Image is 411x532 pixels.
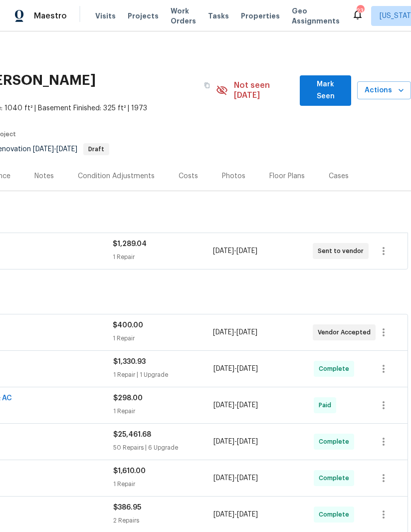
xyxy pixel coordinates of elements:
div: 2 Repairs [113,516,213,526]
span: Actions [365,84,403,97]
span: [DATE] [236,329,257,336]
span: - [213,327,257,337]
span: $298.00 [113,395,143,402]
button: Copy Address [198,76,216,94]
span: - [213,437,258,447]
span: Not seen [DATE] [234,80,294,100]
span: [DATE] [236,248,257,255]
div: 1 Repair [113,333,212,343]
span: [DATE] [237,365,258,372]
span: Properties [241,11,280,21]
div: 1 Repair | 1 Upgrade [113,370,213,380]
div: 1 Repair [113,252,212,262]
div: Photos [222,171,245,181]
span: [DATE] [237,511,258,518]
span: [DATE] [237,402,258,409]
span: [DATE] [56,146,77,153]
div: Condition Adjustments [78,171,155,181]
div: Notes [34,171,54,181]
span: $25,461.68 [113,431,151,438]
span: $400.00 [113,322,143,329]
span: - [213,473,258,483]
span: Projects [128,11,159,21]
span: Complete [319,364,353,374]
span: [DATE] [237,475,258,482]
span: - [213,510,258,520]
span: - [33,146,77,153]
div: Floor Plans [269,171,305,181]
span: - [213,246,257,256]
span: [DATE] [213,365,234,372]
span: - [213,400,258,410]
span: [DATE] [237,438,258,445]
span: Complete [319,437,353,447]
span: [DATE] [213,475,234,482]
span: [DATE] [213,511,234,518]
span: Draft [84,146,108,152]
span: - [213,364,258,374]
span: $1,610.00 [113,468,146,475]
div: Costs [179,171,198,181]
div: 23 [357,6,364,16]
span: [DATE] [213,329,234,336]
span: Maestro [34,11,67,21]
span: Sent to vendor [318,246,368,256]
div: Cases [329,171,349,181]
span: [DATE] [213,248,234,255]
span: $1,289.04 [113,241,147,248]
span: [DATE] [213,402,234,409]
span: Tasks [208,12,229,19]
span: $386.95 [113,504,141,511]
div: 50 Repairs | 6 Upgrade [113,443,213,453]
span: Complete [319,473,353,483]
button: Mark Seen [300,75,351,106]
span: Geo Assignments [292,6,340,26]
span: $1,330.93 [113,358,146,365]
div: 1 Repair [113,406,213,416]
span: [DATE] [33,146,54,153]
button: Actions [357,81,411,100]
span: [DATE] [213,438,234,445]
span: Mark Seen [308,78,343,103]
div: 1 Repair [113,479,213,489]
span: Vendor Accepted [318,327,375,337]
span: Visits [95,11,116,21]
span: Paid [319,400,335,410]
span: Work Orders [171,6,196,26]
span: Complete [319,510,353,520]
